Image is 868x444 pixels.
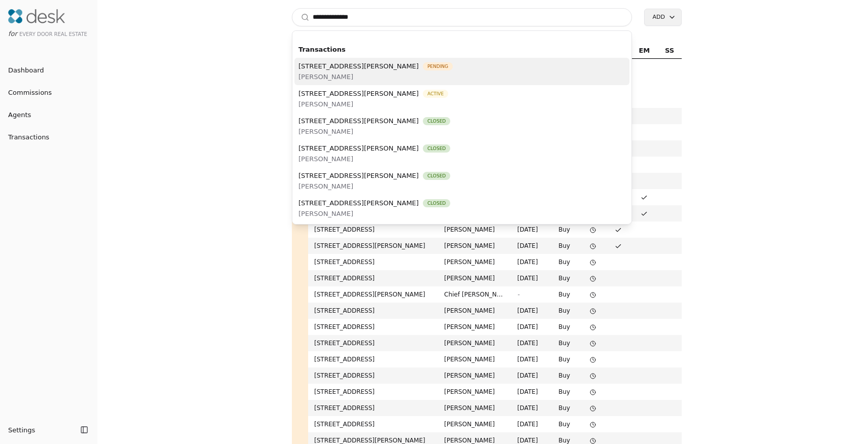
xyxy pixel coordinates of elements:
[548,400,580,416] td: Buy
[438,319,511,335] td: [PERSON_NAME]
[548,351,580,367] td: Buy
[511,416,548,432] td: [DATE]
[298,208,450,219] span: [PERSON_NAME]
[511,384,548,400] td: [DATE]
[298,99,448,109] span: [PERSON_NAME]
[298,154,450,164] span: [PERSON_NAME]
[644,9,682,26] button: Add
[438,238,511,254] td: [PERSON_NAME]
[298,88,419,99] span: [STREET_ADDRESS][PERSON_NAME]
[438,254,511,270] td: [PERSON_NAME]
[548,416,580,432] td: Buy
[308,286,438,303] td: [STREET_ADDRESS][PERSON_NAME]
[4,422,77,438] button: Settings
[511,367,548,384] td: [DATE]
[292,39,631,224] div: Suggestions
[294,41,629,58] div: Transactions
[298,143,419,154] span: [STREET_ADDRESS][PERSON_NAME]
[308,319,438,335] td: [STREET_ADDRESS]
[548,335,580,351] td: Buy
[438,416,511,432] td: [PERSON_NAME]
[548,221,580,238] td: Buy
[8,425,35,435] span: Settings
[423,199,450,207] span: Closed
[298,181,450,192] span: [PERSON_NAME]
[548,270,580,286] td: Buy
[8,9,65,23] img: Desk
[423,172,450,180] span: Closed
[548,303,580,319] td: Buy
[511,221,548,238] td: [DATE]
[298,61,419,71] span: [STREET_ADDRESS][PERSON_NAME]
[19,31,87,37] span: Every Door Real Estate
[511,270,548,286] td: [DATE]
[308,416,438,432] td: [STREET_ADDRESS]
[517,291,519,298] span: -
[423,117,450,125] span: Closed
[438,335,511,351] td: [PERSON_NAME]
[511,303,548,319] td: [DATE]
[511,351,548,367] td: [DATE]
[548,367,580,384] td: Buy
[308,367,438,384] td: [STREET_ADDRESS]
[8,30,17,38] span: for
[438,351,511,367] td: [PERSON_NAME]
[548,286,580,303] td: Buy
[511,254,548,270] td: [DATE]
[438,286,511,303] td: Chief [PERSON_NAME]
[438,303,511,319] td: [PERSON_NAME]
[308,254,438,270] td: [STREET_ADDRESS]
[298,71,453,82] span: [PERSON_NAME]
[548,319,580,335] td: Buy
[308,400,438,416] td: [STREET_ADDRESS]
[308,351,438,367] td: [STREET_ADDRESS]
[511,238,548,254] td: [DATE]
[438,400,511,416] td: [PERSON_NAME]
[308,270,438,286] td: [STREET_ADDRESS]
[298,126,450,137] span: [PERSON_NAME]
[548,238,580,254] td: Buy
[438,367,511,384] td: [PERSON_NAME]
[438,221,511,238] td: [PERSON_NAME]
[548,254,580,270] td: Buy
[308,238,438,254] td: [STREET_ADDRESS][PERSON_NAME]
[423,62,453,70] span: Pending
[308,221,438,238] td: [STREET_ADDRESS]
[423,144,450,153] span: Closed
[308,384,438,400] td: [STREET_ADDRESS]
[438,270,511,286] td: [PERSON_NAME]
[639,45,650,56] span: EM
[298,116,419,126] span: [STREET_ADDRESS][PERSON_NAME]
[438,384,511,400] td: [PERSON_NAME]
[511,400,548,416] td: [DATE]
[298,198,419,208] span: [STREET_ADDRESS][PERSON_NAME]
[423,90,448,98] span: Active
[511,319,548,335] td: [DATE]
[511,335,548,351] td: [DATE]
[665,45,674,56] span: SS
[308,303,438,319] td: [STREET_ADDRESS]
[548,384,580,400] td: Buy
[308,335,438,351] td: [STREET_ADDRESS]
[298,170,419,181] span: [STREET_ADDRESS][PERSON_NAME]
